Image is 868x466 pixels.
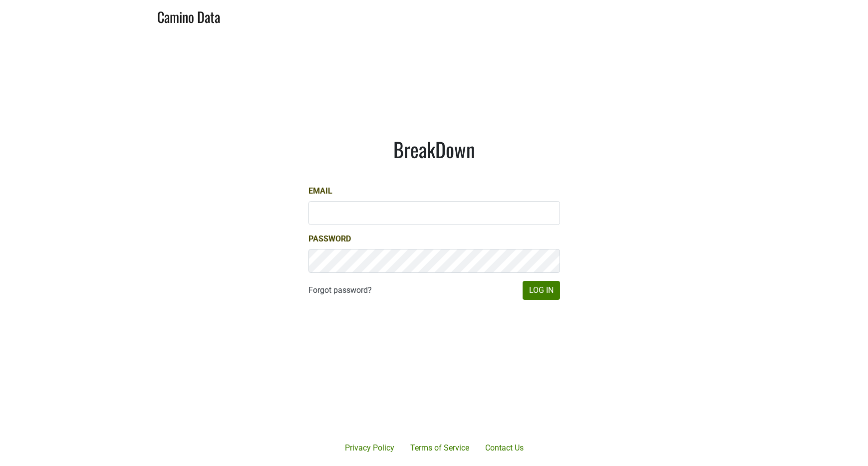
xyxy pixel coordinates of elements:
a: Terms of Service [402,438,477,458]
label: Email [308,185,332,197]
h1: BreakDown [308,137,560,161]
label: Password [308,233,351,245]
a: Forgot password? [308,284,372,296]
a: Contact Us [477,438,532,458]
button: Log In [523,281,560,300]
a: Camino Data [157,4,220,27]
a: Privacy Policy [337,438,402,458]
